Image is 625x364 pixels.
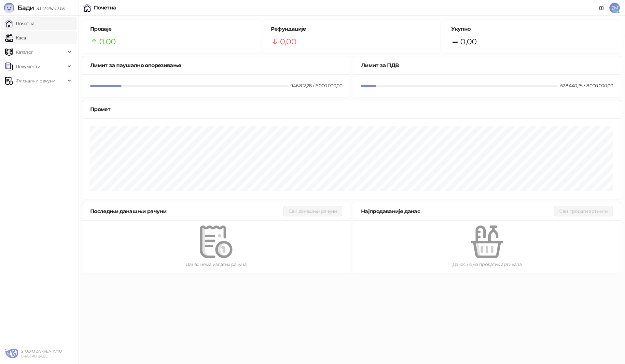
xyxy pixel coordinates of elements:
span: Каталог [16,46,33,59]
div: Промет [90,105,613,113]
a: Документација [596,3,607,13]
img: Logo [4,3,14,13]
span: ZM [609,3,620,13]
span: 0,00 [99,36,116,48]
span: 0,00 [460,36,477,48]
div: Лимит за ПДВ [361,61,613,69]
span: Фискални рачуни [16,74,55,87]
div: Данас нема издатих рачуна [93,261,340,268]
div: 628.440,35 / 8.000.000,00 [559,82,614,89]
button: Сви данашњи рачуни [284,206,342,216]
h5: Укупно [451,25,613,33]
img: 64x64-companyLogo-4d0a4515-02ce-43d0-8af4-3da660a44a69.png [5,347,18,360]
span: Бади [18,4,34,12]
h5: Рефундације [271,25,433,33]
div: Почетна [94,5,116,10]
span: Документи [16,60,40,73]
div: Најпродаваније данас [361,207,554,215]
div: Лимит за паушално опорезивање [90,61,342,69]
a: Каса [5,31,26,44]
button: Сви продати артикли [554,206,613,216]
span: 0,00 [280,36,296,48]
h5: Продаје [90,25,252,33]
a: Почетна [5,17,35,30]
div: Данас нема продатих артикала [364,261,610,268]
span: 3.11.2-26ac3b3 [34,6,64,11]
div: Последњи данашњи рачуни [90,207,284,215]
small: STUDIO ZA KREATIVNU GRAFIKU BABL [21,349,62,358]
div: 946.812,28 / 6.000.000,00 [289,82,343,89]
